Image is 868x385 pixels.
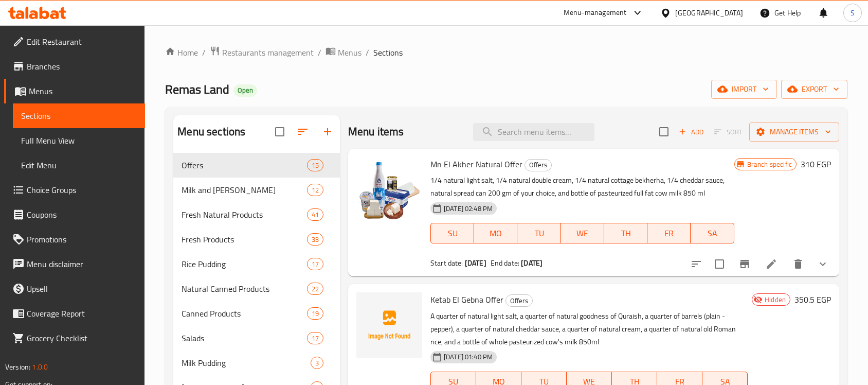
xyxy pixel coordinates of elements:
a: Upsell [4,276,145,301]
span: Restaurants management [222,46,314,59]
div: [GEOGRAPHIC_DATA] [675,7,743,19]
span: Grocery Checklist [27,332,137,344]
div: Offers [525,159,552,171]
span: Sort sections [291,119,315,144]
div: Natural Canned Products [182,283,306,295]
b: [DATE] [521,256,542,270]
span: Offers [182,159,306,171]
button: delete [786,252,810,276]
span: export [789,83,839,96]
div: Milk and Rayeb [182,184,306,196]
div: Canned Products19 [173,301,340,326]
div: Menu-management [564,7,627,19]
svg: Show Choices [817,258,829,270]
span: Fresh Products [182,233,306,246]
button: import [711,80,777,99]
span: Menus [338,46,361,59]
span: Sections [21,110,137,122]
span: Promotions [27,233,137,246]
div: Milk and [PERSON_NAME]12 [173,178,340,202]
span: Start date: [430,256,463,270]
div: items [307,283,323,295]
a: Home [165,46,198,59]
div: items [307,159,323,171]
span: Menu disclaimer [27,258,137,270]
span: Manage items [757,126,831,138]
button: Add [675,124,708,140]
span: Version: [5,360,30,374]
span: Add item [675,124,708,140]
button: show more [810,252,835,276]
span: End date: [491,256,519,270]
span: WE [565,226,600,241]
span: [DATE] 01:40 PM [440,352,497,362]
span: Menus [29,85,137,97]
div: items [307,332,323,344]
div: Open [233,84,257,97]
img: Mn El Akher Natural Offer [356,157,422,223]
span: Mn El Akher Natural Offer [430,156,522,172]
button: FR [647,223,691,243]
span: 17 [308,334,323,343]
a: Sections [13,103,145,128]
button: export [781,80,847,99]
div: Milk Pudding [182,357,311,369]
div: items [307,307,323,320]
a: Edit Restaurant [4,29,145,54]
span: Fresh Natural Products [182,208,306,221]
span: 1.0.0 [32,360,48,374]
div: Fresh Natural Products41 [173,202,340,227]
button: SA [691,223,734,243]
span: Coupons [27,208,137,221]
button: TU [517,223,560,243]
span: 17 [308,259,323,269]
span: Rice Pudding [182,258,306,270]
span: Salads [182,332,306,344]
input: search [473,123,594,141]
span: MO [478,226,513,241]
button: WE [561,223,604,243]
div: items [311,357,323,369]
button: sort-choices [684,252,709,276]
span: 33 [308,235,323,244]
button: Branch-specific-item [732,252,757,276]
a: Menus [4,79,145,103]
a: Grocery Checklist [4,326,145,351]
div: items [307,208,323,221]
li: / [202,46,206,59]
span: TH [608,226,643,241]
span: Edit Restaurant [27,36,137,48]
span: 22 [308,284,323,294]
span: Select to update [709,253,730,275]
div: Milk Pudding3 [173,351,340,375]
div: items [307,258,323,270]
span: Milk and [PERSON_NAME] [182,184,306,196]
li: / [318,46,321,59]
span: Upsell [27,283,137,295]
span: SU [435,226,470,241]
span: Select section [653,121,675,143]
span: Canned Products [182,307,306,320]
h6: 310 EGP [801,157,831,171]
nav: breadcrumb [165,46,847,59]
a: Coupons [4,202,145,227]
a: Full Menu View [13,128,145,153]
span: Open [233,86,257,95]
span: 3 [311,358,323,368]
span: Choice Groups [27,184,137,196]
h6: 350.5 EGP [794,292,831,307]
a: Edit menu item [765,258,777,270]
div: Rice Pudding17 [173,252,340,276]
button: Add section [315,119,340,144]
span: Offers [525,159,551,171]
button: SU [430,223,474,243]
span: Remas Land [165,78,229,101]
h2: Menu sections [177,124,245,139]
a: Choice Groups [4,178,145,202]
